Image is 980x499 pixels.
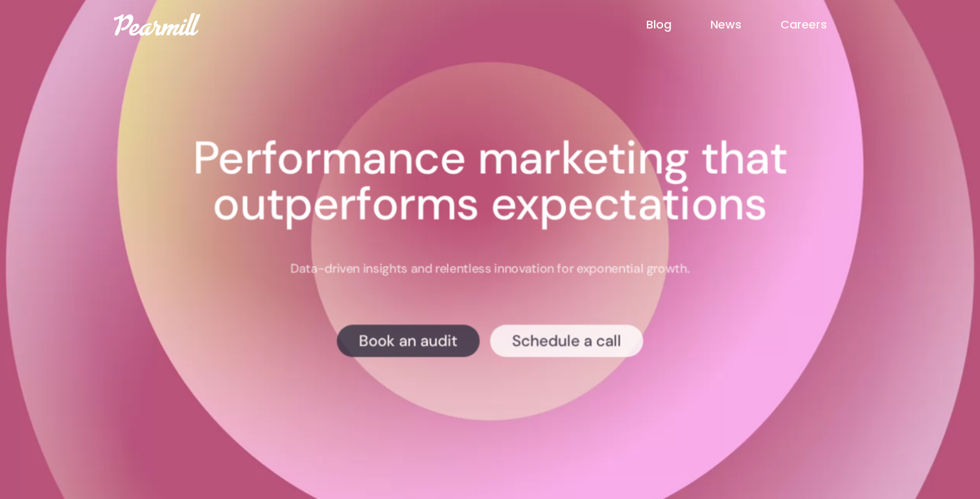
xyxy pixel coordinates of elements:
p: Data-driven insights and relentless innovation for exponential growth. [290,261,690,277]
a: News [710,16,780,33]
a: Careers [780,16,866,33]
img: Pearmill logo [114,13,200,36]
h1: Performance marketing that outperforms expectations [123,136,856,227]
a: Book an audit [337,325,480,357]
a: Blog [646,16,710,33]
a: Schedule a call [490,325,643,357]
